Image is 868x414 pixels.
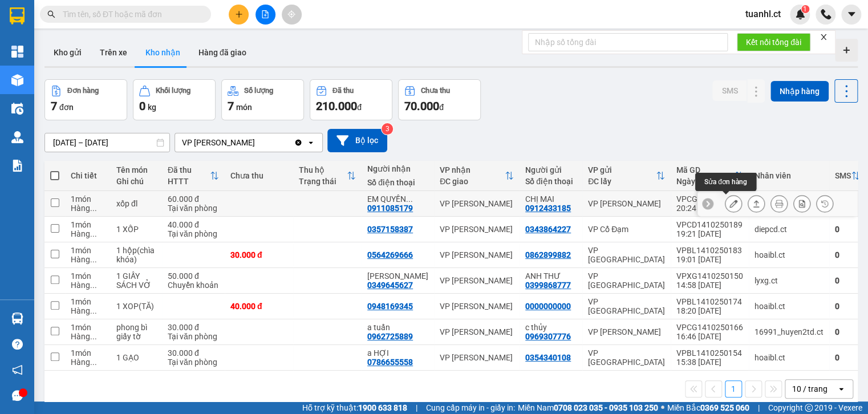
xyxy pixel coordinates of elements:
div: EM QUYỀN LINH [367,194,428,204]
div: VPXG1410250150 [676,271,743,281]
div: 1 món [71,297,105,306]
div: 1 món [71,348,105,358]
div: 0357158387 [367,225,413,234]
div: hoaibl.ct [755,302,824,311]
img: warehouse-icon [11,103,23,115]
span: notification [12,364,23,375]
div: 0349645627 [367,281,413,290]
div: Hàng thông thường [71,332,105,341]
div: 10 / trang [792,383,828,395]
div: 1 XOP(TĂ) [116,302,156,311]
span: Miền Bắc [667,401,749,414]
div: VP [PERSON_NAME] [588,327,665,336]
span: món [236,103,252,112]
th: Toggle SortBy [582,161,671,191]
div: 19:01 [DATE] [676,255,743,264]
div: VP [PERSON_NAME] [440,327,514,336]
div: Hàng thông thường [71,255,105,264]
div: 1 GẠO [116,353,156,362]
div: xốp đl [116,199,156,208]
span: ... [90,255,97,264]
div: ĐC giao [440,177,505,186]
div: Hàng thông thường [71,358,105,367]
div: VP [PERSON_NAME] [588,199,665,208]
span: ... [406,194,413,204]
div: Ngày ĐH [676,177,734,186]
div: Tên món [116,165,156,174]
div: 30.000 đ [230,250,287,259]
div: 18:20 [DATE] [676,306,743,315]
span: đ [357,103,362,112]
div: Số điện thoại [525,177,577,186]
button: Nhập hàng [770,81,829,102]
div: 30.000 đ [168,323,219,332]
img: icon-new-feature [795,9,805,19]
div: VP [PERSON_NAME] [440,250,514,259]
th: Toggle SortBy [434,161,520,191]
div: 50.000 đ [168,271,219,281]
div: Tại văn phòng [168,204,219,213]
button: Bộ lọc [327,129,387,152]
div: 60.000 đ [168,194,219,204]
button: Đã thu210.000đ [310,79,392,120]
span: file-add [261,10,269,18]
button: Số lượng7món [221,79,304,120]
div: Tại văn phòng [168,229,219,238]
div: HTTT [168,177,210,186]
div: 1 XỐP [116,225,156,234]
svg: open [837,384,846,393]
span: 7 [228,99,234,113]
div: diepcd.ct [755,225,824,234]
th: Toggle SortBy [293,161,362,191]
div: 1 món [71,194,105,204]
div: VPBL1410250183 [676,246,743,255]
strong: 1900 633 818 [358,403,407,412]
div: VP [PERSON_NAME] [440,302,514,311]
span: search [47,10,55,18]
div: hoaibl.ct [755,353,824,362]
div: a tuấn [367,323,428,332]
div: a HỢI [367,348,428,358]
span: question-circle [12,339,23,350]
span: ⚪️ [661,405,664,410]
span: Hỗ trợ kỹ thuật: [302,401,407,414]
div: 1 món [71,271,105,281]
div: Tạo kho hàng mới [835,39,858,62]
div: 0 [835,353,860,362]
div: VPCG1410250166 [676,323,743,332]
div: 0399868777 [525,281,571,290]
button: Trên xe [91,39,136,66]
span: plus [235,10,243,18]
button: Khối lượng0kg [133,79,216,120]
div: VPCG1410250211 [676,194,743,204]
span: đ [439,103,444,112]
span: kg [148,103,156,112]
div: Sửa đơn hàng [725,195,742,212]
div: Chưa thu [421,87,450,95]
strong: 0369 525 060 [700,403,749,412]
button: 1 [725,380,742,397]
div: Nhân viên [755,171,824,180]
span: 1 [803,5,807,13]
div: VP [GEOGRAPHIC_DATA] [588,348,665,367]
button: Kết nối tổng đài [737,33,810,51]
div: Thu hộ [299,165,347,174]
div: Số điện thoại [367,178,428,187]
div: 19:21 [DATE] [676,229,743,238]
span: | [416,401,417,414]
div: Đã thu [332,87,354,95]
div: VPCD1410250189 [676,220,743,229]
div: 0 [835,225,860,234]
div: 0862899882 [525,250,571,259]
span: ... [90,358,97,367]
input: Nhập số tổng đài [528,33,728,51]
div: 15:38 [DATE] [676,358,743,367]
div: Chưa thu [230,171,287,180]
button: SMS [712,80,747,101]
div: 0343864227 [525,225,571,234]
div: Chi tiết [71,171,105,180]
sup: 3 [382,123,393,135]
div: 0911085179 [367,204,413,213]
div: Giao hàng [748,195,765,212]
button: caret-down [841,5,861,25]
